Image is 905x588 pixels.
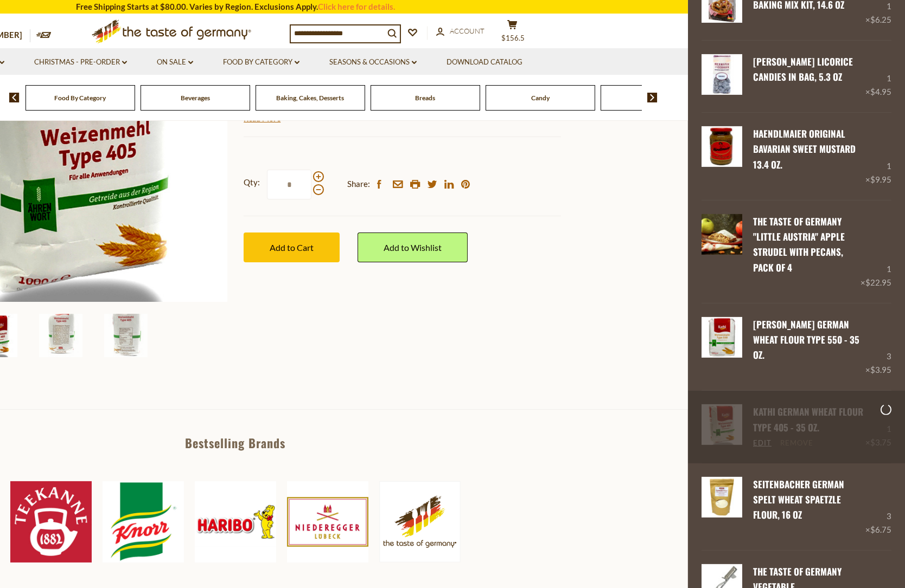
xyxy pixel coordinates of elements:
img: previous arrow [9,93,20,102]
span: Add to Cart [270,242,314,253]
span: Share: [347,177,370,191]
span: $22.95 [865,277,891,287]
a: Seasons & Occasions [329,56,417,68]
a: Haendlmaier Original Bavarian Sweet Mustard 13.4 oz. [702,126,742,186]
img: The Taste of Germany [379,481,461,562]
a: Baking, Cakes, Desserts [277,94,345,102]
span: $4.95 [870,87,891,96]
a: The Taste of Germany "Little Austria" Apple Strudel with Pecans, pack of 4 [702,214,742,289]
a: Haendlmaier Original Bavarian Sweet Mustard 13.4 oz. [753,127,856,171]
div: 3 × [865,317,891,377]
a: Christmas - PRE-ORDER [34,56,127,68]
a: Seitenbacher German Spelt Wheat Spaetzle Flour, 16 oz [753,477,844,522]
a: Hermann Licorice Candy [702,54,742,99]
span: $6.75 [870,525,891,534]
a: Seitenbacher German Spelt Wheat Spaetzle Flour, 16 oz [702,477,742,537]
img: Kathi German Wheat Flour Type 550 - 35 oz. [702,317,742,358]
div: 1 × [861,214,891,289]
img: Niederegger [287,481,368,563]
img: Kathi Wheat Flour Type 405 Description [39,314,82,357]
img: The Taste of Germany "Little Austria" Apple Strudel with Pecans, pack of 4 [702,214,742,255]
div: 3 × [865,477,891,537]
img: Kathi Wheat Flour Type 405 Nutrition Facts [104,314,148,357]
a: Account [436,25,485,37]
span: $9.95 [870,175,891,184]
img: Knorr [103,481,184,563]
img: next arrow [647,93,658,102]
div: 1 × [865,54,891,99]
a: Food By Category [55,94,106,102]
img: Teekanne [10,481,92,563]
span: Account [450,27,485,35]
a: On Sale [157,56,193,68]
img: Hermann Licorice Candy [702,54,742,95]
img: Haendlmaier Original Bavarian Sweet Mustard 13.4 oz. [702,126,742,167]
a: Add to Wishlist [358,232,468,262]
span: $3.95 [870,365,891,374]
a: Kathi German Wheat Flour Type 550 - 35 oz. [702,317,742,377]
span: $6.25 [870,15,891,24]
a: The Taste of Germany "Little Austria" Apple Strudel with Pecans, pack of 4 [753,215,845,274]
div: 1 × [865,126,891,186]
img: Haribo [195,481,276,563]
button: $156.5 [496,20,528,47]
input: Qty: [267,170,311,199]
a: [PERSON_NAME] German Wheat Flour Type 550 - 35 oz. [753,318,859,362]
a: Food By Category [223,56,299,68]
a: Breads [416,94,436,102]
a: Click here for details. [318,2,395,11]
button: Add to Cart [244,232,340,262]
img: Seitenbacher German Spelt Wheat Spaetzle Flour, 16 oz [702,477,742,518]
a: Candy [531,94,550,102]
a: Download Catalog [447,56,522,68]
strong: Qty: [244,176,260,189]
span: $156.5 [502,34,525,42]
a: [PERSON_NAME] Licorice Candies in Bag, 5.3 oz [753,55,853,83]
a: Beverages [181,94,210,102]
